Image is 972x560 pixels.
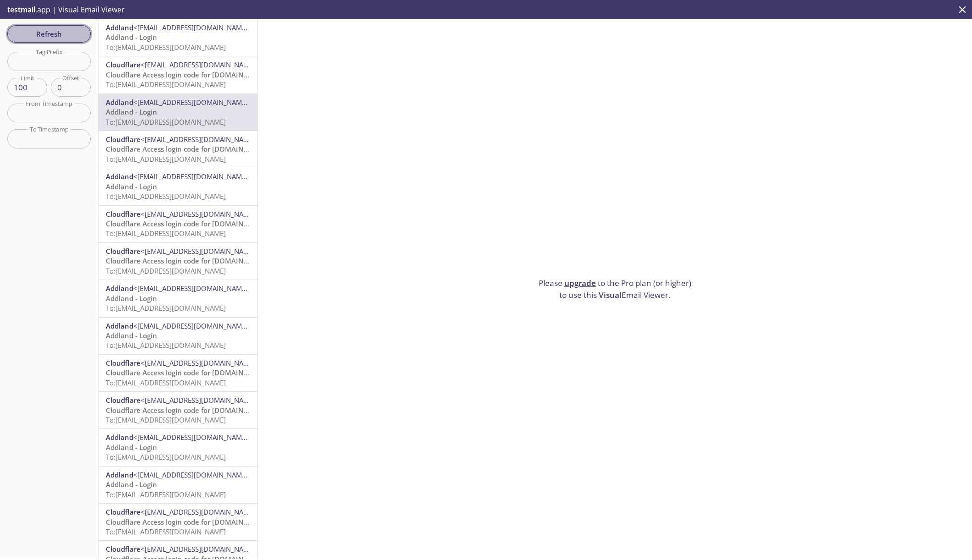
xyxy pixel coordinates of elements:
span: Cloudflare [106,135,141,144]
span: Addland - Login [106,33,157,42]
span: <[EMAIL_ADDRESS][DOMAIN_NAME]> [133,284,252,293]
span: Cloudflare [106,60,141,69]
div: Cloudflare<[EMAIL_ADDRESS][DOMAIN_NAME]>Cloudflare Access login code for [DOMAIN_NAME]To:[EMAIL_A... [98,56,257,93]
span: <[EMAIL_ADDRESS][DOMAIN_NAME]> [141,395,259,405]
span: <[EMAIL_ADDRESS][DOMAIN_NAME]> [141,60,259,69]
span: <[EMAIL_ADDRESS][DOMAIN_NAME]> [141,135,259,144]
div: Addland<[EMAIL_ADDRESS][DOMAIN_NAME]>Addland - LoginTo:[EMAIL_ADDRESS][DOMAIN_NAME] [98,168,257,205]
span: Addland - Login [106,182,157,191]
span: <[EMAIL_ADDRESS][DOMAIN_NAME]> [141,544,259,554]
div: Addland<[EMAIL_ADDRESS][DOMAIN_NAME]>Addland - LoginTo:[EMAIL_ADDRESS][DOMAIN_NAME] [98,19,257,56]
span: <[EMAIL_ADDRESS][DOMAIN_NAME]> [141,507,259,516]
div: Addland<[EMAIL_ADDRESS][DOMAIN_NAME]>Addland - LoginTo:[EMAIL_ADDRESS][DOMAIN_NAME] [98,318,257,354]
a: upgrade [564,278,596,288]
span: Addland - Login [106,294,157,303]
span: To: [EMAIL_ADDRESS][DOMAIN_NAME] [106,490,226,499]
span: Cloudflare Access login code for [DOMAIN_NAME] [106,70,269,79]
span: <[EMAIL_ADDRESS][DOMAIN_NAME]> [141,209,259,219]
span: <[EMAIL_ADDRESS][DOMAIN_NAME]> [141,358,259,368]
div: Cloudflare<[EMAIL_ADDRESS][DOMAIN_NAME]>Cloudflare Access login code for [DOMAIN_NAME]To:[EMAIL_A... [98,504,257,540]
span: Cloudflare [106,395,141,405]
div: Addland<[EMAIL_ADDRESS][DOMAIN_NAME]>Addland - LoginTo:[EMAIL_ADDRESS][DOMAIN_NAME] [98,467,257,503]
span: Addland [106,284,133,293]
span: To: [EMAIL_ADDRESS][DOMAIN_NAME] [106,415,226,424]
span: Cloudflare Access login code for [DOMAIN_NAME] [106,368,269,377]
span: Cloudflare [106,358,141,368]
span: Addland [106,433,133,442]
span: To: [EMAIL_ADDRESS][DOMAIN_NAME] [106,378,226,387]
span: <[EMAIL_ADDRESS][DOMAIN_NAME]> [133,23,252,32]
span: Cloudflare Access login code for [DOMAIN_NAME] [106,517,269,527]
button: Refresh [7,25,91,43]
span: To: [EMAIL_ADDRESS][DOMAIN_NAME] [106,452,226,461]
span: To: [EMAIL_ADDRESS][DOMAIN_NAME] [106,340,226,350]
span: To: [EMAIL_ADDRESS][DOMAIN_NAME] [106,154,226,164]
span: To: [EMAIL_ADDRESS][DOMAIN_NAME] [106,43,226,52]
span: Cloudflare [106,507,141,516]
div: Addland<[EMAIL_ADDRESS][DOMAIN_NAME]>Addland - LoginTo:[EMAIL_ADDRESS][DOMAIN_NAME] [98,429,257,466]
span: Cloudflare Access login code for [DOMAIN_NAME] [106,219,269,228]
span: Cloudflare Access login code for [DOMAIN_NAME] [106,406,269,415]
span: <[EMAIL_ADDRESS][DOMAIN_NAME]> [133,172,252,181]
span: To: [EMAIL_ADDRESS][DOMAIN_NAME] [106,192,226,201]
span: To: [EMAIL_ADDRESS][DOMAIN_NAME] [106,303,226,313]
span: Addland [106,321,133,330]
span: <[EMAIL_ADDRESS][DOMAIN_NAME]> [133,321,252,330]
span: Refresh [15,28,83,40]
span: To: [EMAIL_ADDRESS][DOMAIN_NAME] [106,266,226,275]
span: Addland [106,470,133,479]
div: Cloudflare<[EMAIL_ADDRESS][DOMAIN_NAME]>Cloudflare Access login code for [DOMAIN_NAME]To:[EMAIL_A... [98,392,257,428]
span: Addland - Login [106,331,157,340]
span: <[EMAIL_ADDRESS][DOMAIN_NAME]> [141,247,259,256]
span: Cloudflare [106,544,141,554]
span: Cloudflare [106,247,141,256]
div: Addland<[EMAIL_ADDRESS][DOMAIN_NAME]>Addland - LoginTo:[EMAIL_ADDRESS][DOMAIN_NAME] [98,280,257,317]
div: Cloudflare<[EMAIL_ADDRESS][DOMAIN_NAME]>Cloudflare Access login code for [DOMAIN_NAME]To:[EMAIL_A... [98,243,257,280]
span: Visual [599,290,622,300]
span: Addland [106,172,133,181]
span: <[EMAIL_ADDRESS][DOMAIN_NAME]> [133,433,252,442]
span: To: [EMAIL_ADDRESS][DOMAIN_NAME] [106,117,226,126]
div: Addland<[EMAIL_ADDRESS][DOMAIN_NAME]>Addland - LoginTo:[EMAIL_ADDRESS][DOMAIN_NAME] [98,94,257,131]
span: Cloudflare Access login code for [DOMAIN_NAME] [106,256,269,265]
p: Please to the Pro plan (or higher) to use this Email Viewer. [535,277,695,301]
div: Cloudflare<[EMAIL_ADDRESS][DOMAIN_NAME]>Cloudflare Access login code for [DOMAIN_NAME]To:[EMAIL_A... [98,355,257,391]
span: <[EMAIL_ADDRESS][DOMAIN_NAME]> [133,98,252,107]
span: Cloudflare [106,209,141,219]
span: Addland - Login [106,480,157,489]
span: Addland [106,98,133,107]
span: Addland [106,23,133,32]
span: Addland - Login [106,443,157,452]
span: To: [EMAIL_ADDRESS][DOMAIN_NAME] [106,80,226,89]
span: To: [EMAIL_ADDRESS][DOMAIN_NAME] [106,229,226,238]
span: testmail [7,5,35,15]
span: <[EMAIL_ADDRESS][DOMAIN_NAME]> [133,470,252,479]
span: Addland - Login [106,107,157,116]
span: Cloudflare Access login code for [DOMAIN_NAME] [106,144,269,154]
div: Cloudflare<[EMAIL_ADDRESS][DOMAIN_NAME]>Cloudflare Access login code for [DOMAIN_NAME]To:[EMAIL_A... [98,206,257,242]
span: To: [EMAIL_ADDRESS][DOMAIN_NAME] [106,527,226,536]
div: Cloudflare<[EMAIL_ADDRESS][DOMAIN_NAME]>Cloudflare Access login code for [DOMAIN_NAME]To:[EMAIL_A... [98,131,257,168]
